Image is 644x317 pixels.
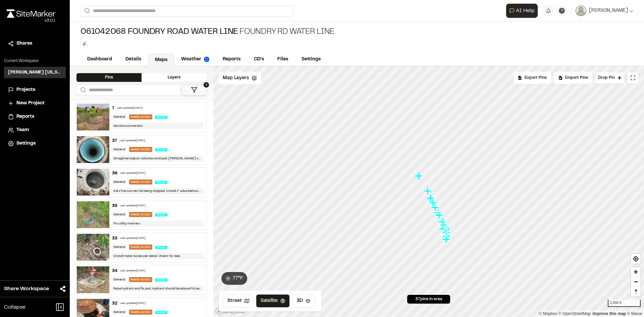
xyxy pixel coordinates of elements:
[112,105,114,111] div: 7
[8,140,62,147] a: Settings
[442,224,451,233] div: Map marker
[77,201,109,228] img: file
[215,307,245,315] a: Mapbox logo
[442,235,450,244] div: Map marker
[4,303,25,311] span: Collapse
[77,169,109,196] img: file
[112,114,126,119] div: General
[77,104,109,130] img: file
[174,53,216,66] a: Weather
[440,221,449,229] div: Map marker
[593,311,626,316] a: Map feedback
[119,53,148,66] a: Details
[16,140,36,147] span: Settings
[631,277,641,286] span: Zoom out
[155,116,167,119] span: Water
[112,220,204,227] div: Fix utility markers
[155,213,167,216] span: Water
[292,295,315,307] button: 3D
[608,300,641,307] div: 2,000 ft
[77,266,109,293] img: file
[415,172,424,180] div: Map marker
[204,82,209,88] span: 1
[631,254,641,264] button: Find my location
[631,287,641,296] span: Reset bearing to north
[589,7,628,14] span: [PERSON_NAME]
[77,136,109,163] img: file
[7,18,55,24] div: Oh geez...please don't...
[16,100,45,107] span: New Project
[112,253,204,259] div: Install meter boxes per detail. Check for leak.
[295,53,327,66] a: Settings
[155,181,167,184] span: Water
[438,217,447,225] div: Map marker
[8,126,62,134] a: Team
[434,208,443,217] div: Map marker
[631,267,641,277] button: Zoom in
[442,228,451,237] div: Map marker
[8,86,62,94] a: Projects
[16,126,29,134] span: Team
[256,295,289,307] button: Satellite
[112,123,204,129] div: Service connection
[223,295,254,307] button: Street
[129,114,152,119] div: Needs Action
[247,53,271,66] a: CD's
[438,217,447,226] div: Map marker
[427,195,436,204] div: Map marker
[558,311,591,316] a: OpenStreetMap
[442,236,451,245] div: Map marker
[442,235,451,244] div: Map marker
[129,179,152,184] div: Needs Action
[129,147,152,152] div: Needs Action
[539,311,557,316] a: Mapbox
[80,5,93,16] button: Search
[129,212,152,217] div: Needs Action
[129,277,152,282] div: Needs Action
[424,187,433,196] div: Map marker
[76,73,142,82] div: Pins
[554,72,592,84] div: Import Pins into your project
[439,218,447,226] div: Map marker
[155,246,167,249] span: Water
[506,4,538,18] button: Open AI Assistant
[120,171,146,175] div: Last updated [DATE]
[112,268,117,274] div: 34
[516,7,535,15] span: AI Help
[442,228,451,236] div: Map marker
[435,210,444,219] div: Map marker
[80,27,335,38] div: Foundry Rd Water Line
[120,236,146,241] div: Last updated [DATE]
[76,85,89,96] button: Search
[129,245,152,250] div: Needs Action
[7,9,55,18] img: rebrand.png
[120,204,146,208] div: Last updated [DATE]
[182,85,207,96] button: 1
[8,69,62,75] h3: [PERSON_NAME] [US_STATE]
[120,302,146,306] div: Last updated [DATE]
[112,235,117,242] div: 33
[427,194,435,203] div: Map marker
[80,40,88,48] button: Edit Tags
[112,138,117,144] div: 37
[525,75,547,81] span: Export Pins
[120,269,146,273] div: Last updated [DATE]
[112,212,126,217] div: General
[112,203,117,209] div: 35
[8,113,62,120] a: Reports
[16,86,35,94] span: Projects
[442,226,451,234] div: Map marker
[576,5,633,16] button: [PERSON_NAME]
[438,216,447,225] div: Map marker
[112,285,204,292] div: Raise hydrant and fix pad. Hydrant should be above FG per detail.
[155,311,167,314] span: Water
[429,199,438,207] div: Map marker
[435,211,444,220] div: Map marker
[8,100,62,107] a: New Project
[112,310,126,315] div: General
[431,203,440,212] div: Map marker
[80,53,119,66] a: Dashboard
[514,72,551,84] div: No pins available to export
[148,54,174,66] a: Maps
[112,155,204,162] div: Straighten/adjust valve box and pad. [PERSON_NAME] unable to turn easily.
